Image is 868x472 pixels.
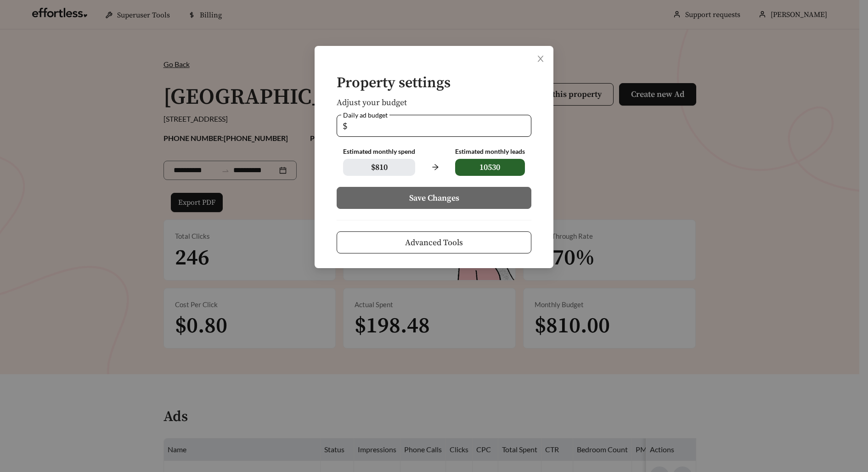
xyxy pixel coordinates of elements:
[455,159,525,176] span: 10530
[337,187,531,209] button: Save Changes
[337,231,531,253] button: Advanced Tools
[337,75,531,91] h4: Property settings
[337,98,531,107] h5: Adjust your budget
[455,148,525,156] div: Estimated monthly leads
[343,115,347,136] span: $
[426,158,444,176] span: arrow-right
[337,238,531,247] a: Advanced Tools
[528,46,553,72] button: Close
[343,159,415,176] span: $ 810
[536,55,545,63] span: close
[343,148,415,156] div: Estimated monthly spend
[405,236,463,249] span: Advanced Tools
